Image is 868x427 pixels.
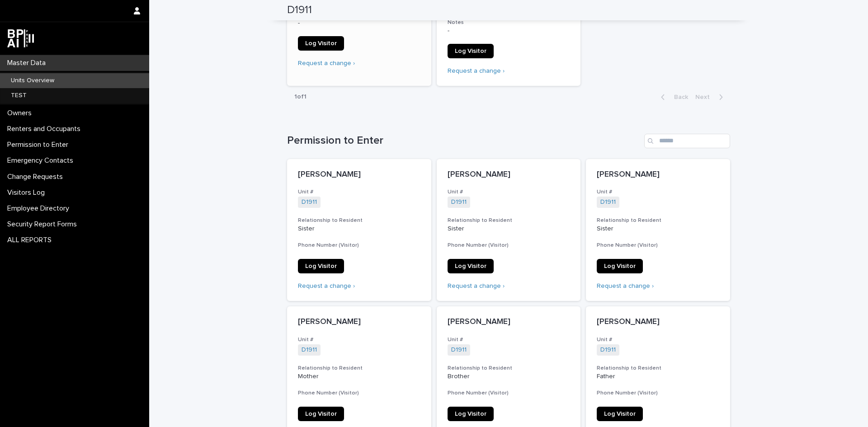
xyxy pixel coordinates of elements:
[298,188,420,196] h3: Unit #
[669,94,688,100] span: Back
[448,217,570,224] h3: Relationship to Resident
[597,317,719,327] p: [PERSON_NAME]
[448,365,570,372] h3: Relationship to Resident
[597,407,643,421] a: Log Visitor
[692,93,730,101] button: Next
[298,389,420,397] h3: Phone Number (Visitor)
[448,336,570,343] h3: Unit #
[302,346,317,354] a: D1911
[298,365,420,372] h3: Relationship to Resident
[4,188,52,197] p: Visitors Log
[4,220,84,229] p: Security Report Forms
[448,407,494,421] a: Log Visitor
[287,86,314,108] p: 1 of 1
[298,36,344,51] a: Log Visitor
[597,365,719,372] h3: Relationship to Resident
[4,77,61,84] p: Units Overview
[4,173,70,181] p: Change Requests
[654,93,692,101] button: Back
[4,156,80,165] p: Emergency Contacts
[298,225,420,233] p: Sister
[455,411,486,417] span: Log Visitor
[287,134,641,147] h1: Permission to Enter
[448,27,570,35] p: -
[298,217,420,224] h3: Relationship to Resident
[597,242,719,249] h3: Phone Number (Visitor)
[287,159,431,301] a: [PERSON_NAME]Unit #D1911 Relationship to ResidentSisterPhone Number (Visitor)Log VisitorRequest a...
[4,236,59,244] p: ALL REPORTS
[4,125,88,133] p: Renters and Occupants
[597,217,719,224] h3: Relationship to Resident
[448,317,570,327] p: [PERSON_NAME]
[597,389,719,397] h3: Phone Number (Visitor)
[448,188,570,196] h3: Unit #
[451,346,467,354] a: D1911
[604,263,636,269] span: Log Visitor
[597,373,719,380] p: Father
[4,92,34,99] p: TEST
[455,48,486,54] span: Log Visitor
[597,283,654,289] a: Request a change ›
[597,259,643,273] a: Log Visitor
[298,259,344,273] a: Log Visitor
[298,60,355,66] a: Request a change ›
[298,336,420,343] h3: Unit #
[451,198,467,206] a: D1911
[597,336,719,343] h3: Unit #
[448,373,570,380] p: Brother
[305,411,337,417] span: Log Visitor
[448,44,494,58] a: Log Visitor
[586,159,730,301] a: [PERSON_NAME]Unit #D1911 Relationship to ResidentSisterPhone Number (Visitor)Log VisitorRequest a...
[448,19,570,26] h3: Notes
[298,242,420,249] h3: Phone Number (Visitor)
[604,411,636,417] span: Log Visitor
[298,407,344,421] a: Log Visitor
[448,242,570,249] h3: Phone Number (Visitor)
[7,29,34,47] img: dwgmcNfxSF6WIOOXiGgu
[448,170,570,180] p: [PERSON_NAME]
[597,225,719,233] p: Sister
[455,263,486,269] span: Log Visitor
[600,198,616,206] a: D1911
[448,259,494,273] a: Log Visitor
[597,188,719,196] h3: Unit #
[298,317,420,327] p: [PERSON_NAME]
[448,389,570,397] h3: Phone Number (Visitor)
[4,204,76,213] p: Employee Directory
[4,141,75,149] p: Permission to Enter
[448,68,505,74] a: Request a change ›
[600,346,616,354] a: D1911
[4,109,39,117] p: Owners
[298,373,420,380] p: Mother
[448,283,505,289] a: Request a change ›
[695,94,715,100] span: Next
[287,4,312,17] h2: D1911
[298,19,420,27] p: -
[644,134,730,148] input: Search
[298,283,355,289] a: Request a change ›
[305,263,337,269] span: Log Visitor
[597,170,719,180] p: [PERSON_NAME]
[305,40,337,47] span: Log Visitor
[437,159,581,301] a: [PERSON_NAME]Unit #D1911 Relationship to ResidentSisterPhone Number (Visitor)Log VisitorRequest a...
[298,170,420,180] p: [PERSON_NAME]
[4,59,53,67] p: Master Data
[302,198,317,206] a: D1911
[448,225,570,233] p: Sister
